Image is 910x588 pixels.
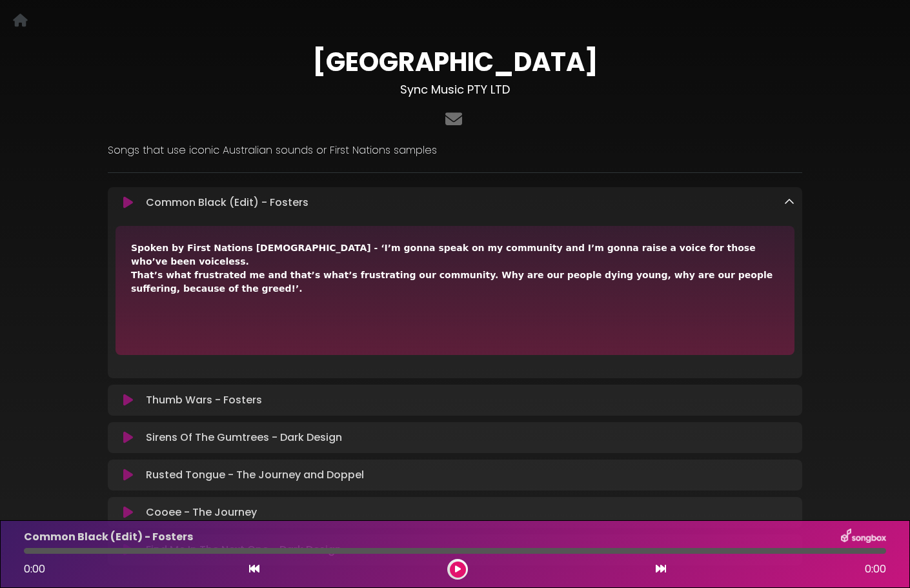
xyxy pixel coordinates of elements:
p: Common Black (Edit) - Fosters [24,529,193,545]
h3: Sync Music PTY LTD [108,83,802,97]
div: Spoken by First Nations [DEMOGRAPHIC_DATA] - ‘I’m gonna speak on my community and I’m gonna raise... [131,241,779,296]
h1: [GEOGRAPHIC_DATA] [108,46,802,77]
p: Songs that use iconic Australian sounds or First Nations samples [108,143,802,158]
p: Cooee - The Journey [146,505,257,520]
span: 0:00 [865,562,886,577]
p: Common Black (Edit) - Fosters [146,195,308,210]
p: Rusted Tongue - The Journey and Doppel [146,467,364,483]
img: songbox-logo-white.png [841,529,886,545]
p: Thumb Wars - Fosters [146,392,262,408]
p: Sirens Of The Gumtrees - Dark Design [146,430,342,445]
span: 0:00 [24,562,45,576]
